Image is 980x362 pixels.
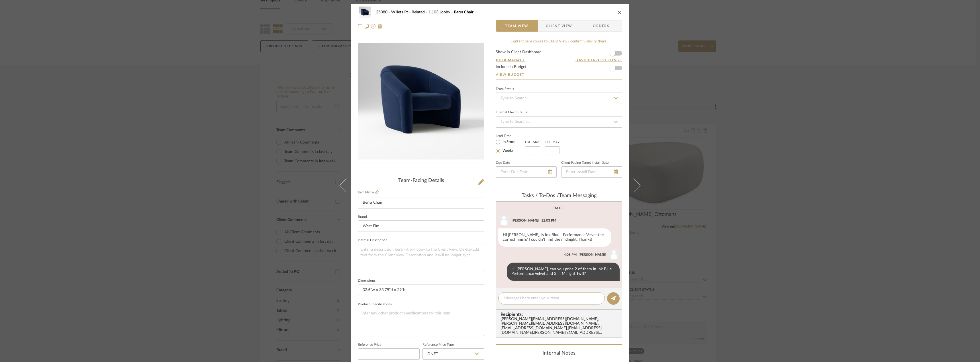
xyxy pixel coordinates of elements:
label: Weeks [501,148,514,154]
div: 4:08 PM [564,252,577,257]
div: [DATE] [552,206,563,210]
span: Recipients: [501,312,620,317]
label: Reference Price Type [422,343,454,346]
input: Enter the dimensions of this item [358,285,484,296]
span: Team View [505,20,528,32]
div: Internal Client Status [496,111,527,114]
div: [PERSON_NAME] [512,218,539,223]
input: Enter Due Date [496,166,557,178]
label: Brand [358,216,367,218]
label: Internal Description [358,239,387,242]
mat-radio-group: Select item type [496,138,525,154]
div: Hi [PERSON_NAME], is Ink Blue - Performance Velvet the correct finish? I couldn't find the midnig... [498,228,611,247]
div: Internal Notes [496,350,622,357]
label: Item Name [358,190,379,195]
img: user_avatar.png [498,215,510,226]
div: Hi [PERSON_NAME], can you price 2 of them in Ink Blue Performance Velvet and 2 in Minight Twill? [507,263,620,281]
input: Enter Item Name [358,197,484,208]
img: Remove from project [378,24,382,28]
div: [PERSON_NAME][EMAIL_ADDRESS][DOMAIN_NAME] , [PERSON_NAME][EMAIL_ADDRESS][DOMAIN_NAME] , [EMAIL_AD... [501,317,620,335]
img: user_avatar.png [608,249,620,260]
label: Dimensions [358,279,375,282]
label: Est. Min [525,140,540,144]
button: close [617,10,622,15]
input: Enter Install Date [561,166,622,178]
span: Berra Chair [454,10,473,14]
img: 8a236fc9-aa5b-466c-8a71-5bf8761a10d9_436x436.jpg [358,43,484,159]
div: [PERSON_NAME] [579,252,606,257]
img: 8a236fc9-aa5b-466c-8a71-5bf8761a10d9_48x40.jpg [358,7,371,18]
label: Est. Max [545,140,560,144]
label: Product Specifications [358,303,392,306]
label: In Stock [501,140,516,145]
div: Content here copies to Client View - confirm visibility there. [496,39,622,44]
span: Orders [587,20,616,32]
div: 0 [358,43,484,159]
button: Dashboard Settings [575,58,622,63]
button: Bulk Manage [496,58,526,63]
label: Reference Price [358,343,381,346]
span: Tasks / To-Dos / [522,193,559,198]
label: Due Date [496,161,510,164]
div: Team-Facing Details [358,178,484,184]
label: Lead Time [496,133,525,138]
input: Enter Brand [358,220,484,232]
div: 12:03 PM [541,218,556,223]
span: Client View [546,20,572,32]
a: View Budget [496,72,622,77]
div: Team Status [496,88,514,91]
input: Type to Search… [496,116,622,128]
span: 25080 - Willets Pt - Related [376,10,428,14]
label: Client-Facing Target Install Date [561,161,609,164]
div: team Messaging [496,193,622,199]
input: Type to Search… [496,93,622,104]
span: 1.103 Lobby [428,10,454,14]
